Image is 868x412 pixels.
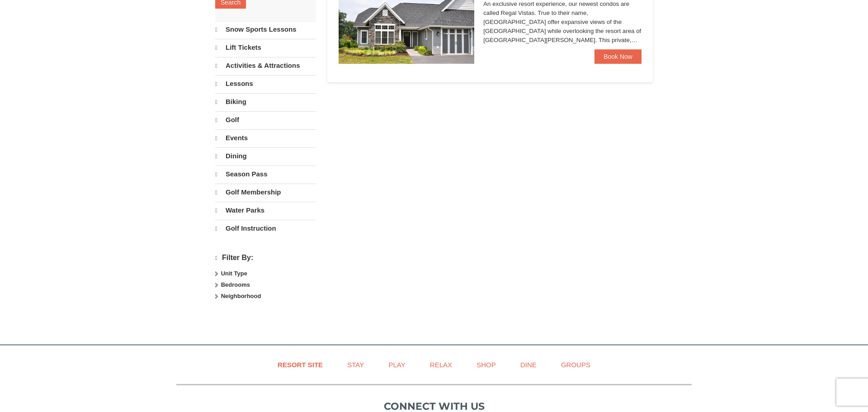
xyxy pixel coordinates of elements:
a: Snow Sports Lessons [215,21,316,38]
a: Activities & Attractions [215,57,316,74]
a: Golf Membership [215,184,316,201]
strong: Neighborhood [221,293,261,299]
a: Golf [215,111,316,128]
a: Play [377,355,416,375]
a: Biking [215,93,316,110]
a: Shop [465,355,507,375]
a: Lift Tickets [215,39,316,56]
h4: Filter By: [215,254,316,262]
strong: Bedrooms [221,281,250,288]
a: Relax [419,355,463,375]
a: Groups [550,355,602,375]
a: Events [215,129,316,147]
a: Dine [509,355,548,375]
a: Season Pass [215,166,316,183]
a: Stay [336,355,375,375]
strong: Unit Type [221,270,247,277]
a: Book Now [594,49,642,64]
a: Dining [215,147,316,165]
a: Golf Instruction [215,220,316,237]
a: Water Parks [215,202,316,219]
a: Resort Site [266,355,334,375]
a: Lessons [215,75,316,92]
